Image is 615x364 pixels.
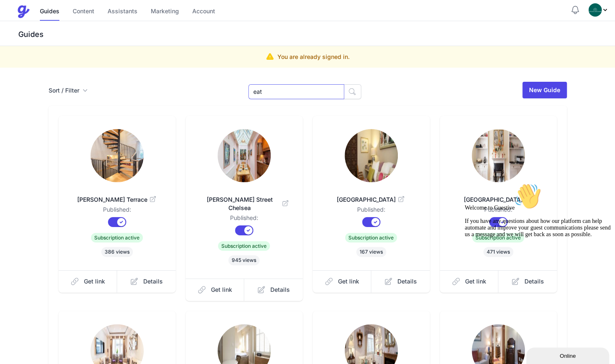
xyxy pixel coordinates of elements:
span: Details [143,277,163,286]
a: Details [117,270,176,293]
span: Welcome to Guestive If you have any questions about how our platform can help automate and improv... [3,25,149,58]
a: Details [371,270,430,293]
div: Welcome to Guestive👋If you have any questions about how our platform can help automate and improv... [3,3,153,58]
span: 167 views [356,247,386,257]
img: wq8sw0j47qm6nw759ko380ndfzun [218,129,271,182]
span: Subscription active [345,233,397,242]
dd: Published: [199,214,289,225]
span: Subscription active [218,241,270,251]
img: :wave: [53,3,80,30]
span: [PERSON_NAME] Street Chelsea [199,195,289,212]
span: [PERSON_NAME] Terrace [72,195,162,204]
span: [GEOGRAPHIC_DATA] [326,195,417,204]
span: Details [270,286,290,294]
a: Get link [313,270,372,293]
input: Search Guides [248,84,344,99]
span: 386 views [101,247,133,257]
iframe: chat widget [461,180,611,343]
span: Subscription active [91,233,143,242]
a: [PERSON_NAME] Terrace [72,186,162,205]
dd: Published: [326,205,417,217]
button: Sort / Filter [49,86,88,95]
a: Content [73,3,94,21]
span: Get link [84,277,105,286]
a: [GEOGRAPHIC_DATA] [326,186,417,205]
dd: Published: [453,205,544,217]
img: hdmgvwaq8kfuacaafu0ghkkjd0oq [472,129,525,182]
p: You are already signed in. [277,53,350,61]
a: Assistants [108,3,137,21]
a: Account [192,3,215,21]
span: Get link [211,286,232,294]
h3: Guides [17,29,615,39]
img: mtasz01fldrr9v8cnif9arsj44ov [91,129,144,182]
span: [GEOGRAPHIC_DATA] [453,195,544,204]
a: Get link [440,270,499,293]
span: Details [397,277,417,286]
img: 9b5v0ir1hdq8hllsqeesm40py5rd [345,129,398,182]
img: Guestive Guides [17,5,30,18]
a: Details [244,278,303,301]
a: Get link [59,270,118,293]
span: Get link [338,277,359,286]
button: Notifications [570,5,580,15]
a: Get link [186,278,245,301]
a: Marketing [151,3,179,21]
iframe: chat widget [526,346,611,364]
div: Profile Menu [588,3,608,17]
a: New Guide [522,82,567,98]
dd: Published: [72,205,162,217]
img: oovs19i4we9w73xo0bfpgswpi0cd [588,3,602,17]
span: 945 views [228,255,260,265]
a: [GEOGRAPHIC_DATA] [453,186,544,205]
a: [PERSON_NAME] Street Chelsea [199,186,289,214]
a: Guides [40,3,59,21]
